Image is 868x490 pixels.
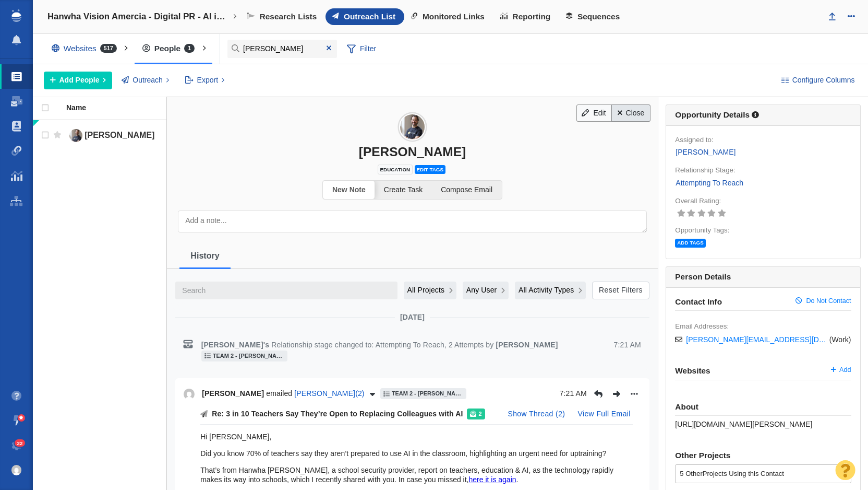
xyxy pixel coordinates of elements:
button: Outreach [116,72,175,89]
input: Search [227,40,337,58]
a: Create Task [375,181,431,199]
a: Sequences [559,8,629,25]
div: Projects Using this Contact [676,465,850,483]
span: Add tags [675,239,705,248]
span: Edit tags [415,165,445,174]
a: History [179,240,230,271]
a: Edit [576,104,612,122]
span: Other [685,470,703,477]
span: Outreach [132,75,163,86]
a: Do Not Contact [795,297,851,307]
h6: About [675,402,851,412]
span: https://page-one-power.muckrack.com/steve-fink [675,420,812,428]
label: Overall Rating: [675,196,721,206]
span: 22 [15,439,26,447]
span: Sequences [577,12,620,21]
a: Monitored Links [404,8,493,25]
img: buzzstream_logo_iconsimple.png [11,9,21,22]
a: Close [611,104,650,122]
a: [PERSON_NAME][EMAIL_ADDRESS][DOMAIN_NAME] [686,335,827,344]
label: Email Addresses: [675,322,729,331]
span: [PERSON_NAME] [85,131,154,139]
label: Relationship Stage: [675,166,735,175]
div: [PERSON_NAME] [167,144,658,159]
a: EducationEdit tags [378,165,448,173]
a: Name [66,104,239,113]
span: Reporting [513,12,551,21]
span: Add People [59,75,100,86]
a: Attempting To Reach [675,177,744,189]
span: Export [197,75,218,86]
span: Websites [675,366,831,376]
span: Filter [341,39,382,59]
span: New Note [332,185,366,194]
h6: Other Projects [675,451,851,460]
a: New Note [323,181,375,199]
span: Research Lists [260,12,317,21]
span: Monitored Links [423,12,485,21]
label: Opportunity Tags: [675,226,729,235]
span: Outreach List [344,12,395,21]
span: Work [831,335,848,344]
div: Name [66,104,239,111]
div: Websites [44,37,129,61]
a: [PERSON_NAME] [66,126,231,145]
a: Research Lists [240,8,325,25]
a: [PERSON_NAME] [675,146,736,158]
h6: Opportunity Details [675,110,750,119]
span: Contact Info [675,297,795,307]
h4: Hanwha Vision Amercia - Digital PR - AI in Education: The Growing Debate Across Generations and D... [47,11,230,22]
span: ( ) [829,335,851,344]
a: Add [831,366,851,376]
span: Create Task [384,185,423,194]
a: Add tags [675,238,707,247]
span: History [190,251,219,260]
span: 517 [100,44,117,53]
a: Reporting [493,8,559,25]
button: Export [179,72,231,89]
button: Configure Columns [775,72,861,89]
a: Compose Email [432,181,502,199]
h6: Person Details [666,267,860,288]
button: Add People [44,72,112,89]
span: Education [378,165,413,174]
label: Assigned to: [675,135,713,145]
img: f969a929550c49b0f71394cf79ab7d2e [11,465,22,475]
a: Outreach List [325,8,404,25]
span: 5 [680,470,683,477]
span: Configure Columns [792,75,855,86]
span: Compose Email [441,185,492,194]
